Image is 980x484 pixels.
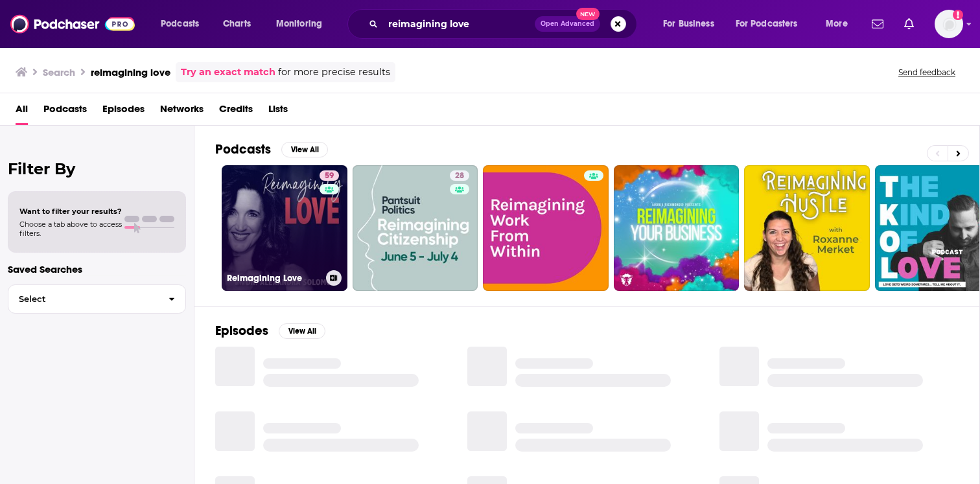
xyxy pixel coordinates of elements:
[43,98,87,125] a: Podcasts
[736,15,798,33] span: For Podcasters
[576,8,600,20] span: New
[16,98,28,125] a: All
[894,67,959,78] button: Send feedback
[455,170,464,183] span: 28
[663,15,714,33] span: For Business
[91,66,170,78] h3: reimagining love
[935,10,963,38] button: Show profile menu
[215,14,259,34] a: Charts
[541,21,594,27] span: Open Advanced
[215,323,268,339] h2: Episodes
[8,263,186,275] p: Saved Searches
[935,10,963,38] span: Logged in as EllaRoseMurphy
[222,165,347,291] a: 59Reimagining Love
[450,170,469,181] a: 28
[268,98,288,125] a: Lists
[223,15,251,33] span: Charts
[325,170,334,183] span: 59
[10,12,135,36] img: Podchaser - Follow, Share and Rate Podcasts
[953,10,963,20] svg: Email not verified
[219,98,253,125] a: Credits
[867,13,889,35] a: Show notifications dropdown
[215,141,328,157] a: PodcastsView All
[353,165,478,291] a: 28
[160,98,204,125] a: Networks
[8,284,186,314] button: Select
[279,323,325,339] button: View All
[360,9,649,39] div: Search podcasts, credits, & more...
[267,14,339,34] button: open menu
[281,142,328,157] button: View All
[276,15,322,33] span: Monitoring
[8,159,186,178] h2: Filter By
[817,14,864,34] button: open menu
[19,207,122,216] span: Want to filter your results?
[899,13,919,35] a: Show notifications dropdown
[320,170,339,181] a: 59
[227,273,321,284] h3: Reimagining Love
[654,14,730,34] button: open menu
[43,66,75,78] h3: Search
[8,295,158,303] span: Select
[727,14,817,34] button: open menu
[215,141,271,157] h2: Podcasts
[215,323,325,339] a: EpisodesView All
[102,98,145,125] a: Episodes
[826,15,848,33] span: More
[935,10,963,38] img: User Profile
[181,65,275,80] a: Try an exact match
[535,16,600,32] button: Open AdvancedNew
[278,65,390,80] span: for more precise results
[383,14,535,34] input: Search podcasts, credits, & more...
[161,15,199,33] span: Podcasts
[19,220,122,238] span: Choose a tab above to access filters.
[152,14,216,34] button: open menu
